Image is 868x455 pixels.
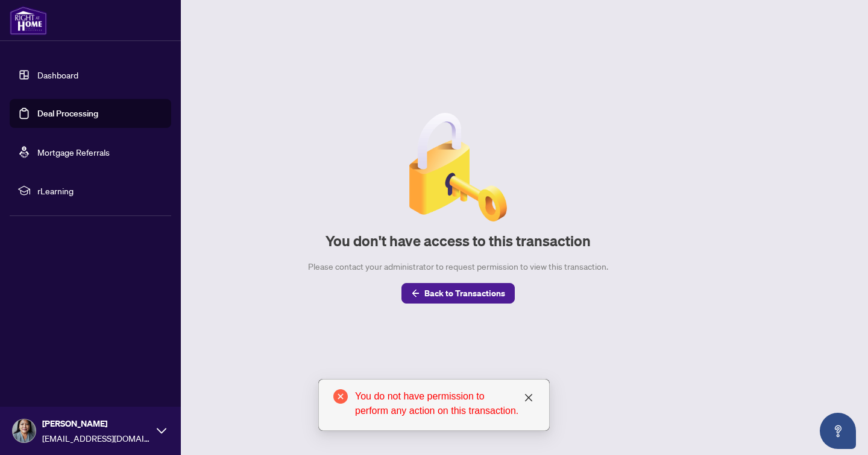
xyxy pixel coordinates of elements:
a: Mortgage Referrals [37,147,110,157]
h2: You don't have access to this transaction [325,231,591,250]
img: logo [10,6,47,35]
span: [PERSON_NAME] [42,417,151,430]
span: Back to Transactions [424,284,505,303]
span: [EMAIL_ADDRESS][DOMAIN_NAME] [42,431,151,445]
img: Null State Icon [404,113,512,221]
img: Profile Icon [13,419,36,442]
button: Back to Transactions [401,283,515,304]
a: Dashboard [37,69,78,80]
span: arrow-left [411,289,420,297]
a: Close [522,391,535,404]
span: rLearning [37,184,163,197]
span: close-circle [333,389,348,404]
div: Please contact your administrator to request permission to view this transaction. [308,260,608,273]
span: close [524,393,533,402]
a: Deal Processing [37,108,98,119]
div: You do not have permission to perform any action on this transaction. [355,389,535,418]
button: Open asap [820,413,856,449]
